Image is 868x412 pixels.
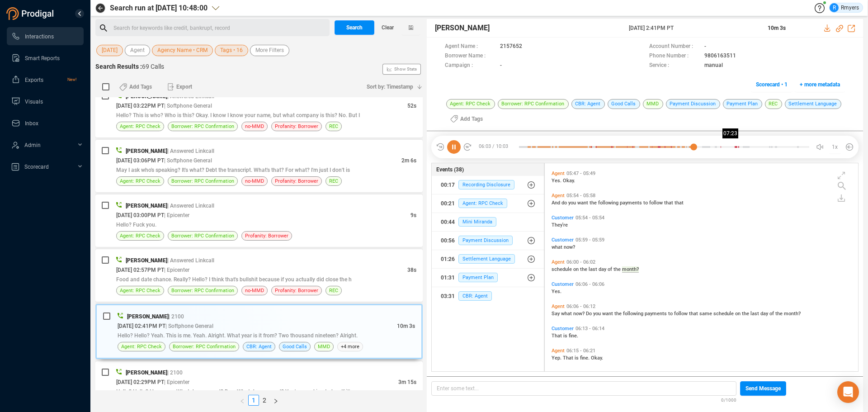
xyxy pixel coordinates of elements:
[565,303,597,309] span: 06:06 - 06:12
[121,342,162,351] span: Agent: RPC Check
[742,311,750,317] span: the
[577,200,590,206] span: want
[446,99,495,109] span: Agent: RPC Check
[613,266,622,272] span: the
[116,157,164,164] span: [DATE] 03:06PM PT
[590,200,598,206] span: the
[125,45,150,56] button: Agent
[361,80,423,94] button: Sort by: Timestamp
[704,52,736,61] span: 9806163511
[445,52,495,61] span: Borrower Name :
[500,61,502,71] span: -
[645,311,668,317] span: payments
[394,15,417,123] span: Show Stats
[599,266,608,272] span: day
[116,267,164,273] span: [DATE] 02:57PM PT
[552,355,563,361] span: Yep.
[784,311,801,317] span: month?
[142,63,164,70] span: 69 Calls
[552,170,565,176] span: Agent
[608,99,640,109] span: Good Calls
[552,311,561,317] span: Say
[586,311,593,317] span: Do
[167,257,214,264] span: | Answered Linkcall
[675,200,684,206] span: that
[832,140,838,154] span: 1x
[664,200,675,206] span: that
[432,250,544,268] button: 01:26Settlement Language
[441,270,455,285] div: 01:31
[552,333,563,339] span: That
[713,311,735,317] span: schedule
[575,355,580,361] span: is
[95,85,423,137] div: [PERSON_NAME]| Answered Linkcall[DATE] 03:22PM PT| Softphone General52sHello? This is who? Who is...
[126,148,167,154] span: [PERSON_NAME]
[167,203,214,209] span: | Answered Linkcall
[552,259,565,265] span: Agent
[236,395,248,406] li: Previous Page
[329,122,338,131] span: REC
[432,287,544,305] button: 03:31CBR: Agent
[114,80,157,94] button: Add Tags
[614,311,623,317] span: the
[407,267,416,273] span: 38s
[129,80,152,94] span: Add Tags
[830,3,859,12] div: Rmyers
[382,20,394,35] span: Clear
[102,45,118,56] span: [DATE]
[552,244,564,250] span: what
[110,3,208,14] span: Search run at [DATE] 10:48:00
[329,286,338,295] span: REC
[552,289,561,294] span: Yes.
[171,177,234,185] span: Borrower: RPC Confirmation
[574,326,606,331] span: 06:13 - 06:14
[580,266,589,272] span: the
[246,342,272,351] span: CBR: Agent
[563,333,569,339] span: is
[602,311,614,317] span: want
[598,200,620,206] span: following
[7,92,84,110] li: Visuals
[441,215,455,229] div: 00:44
[458,199,507,208] span: Agent: RPC Check
[760,311,769,317] span: day
[120,286,160,295] span: Agent: RPC Check
[458,291,492,301] span: CBR: Agent
[126,203,167,209] span: [PERSON_NAME]
[95,249,423,302] div: [PERSON_NAME]| Answered Linkcall[DATE] 02:57PM PT| Epicenter38sFood and date chance. Really? Hell...
[116,379,164,385] span: [DATE] 02:29PM PT
[441,196,455,211] div: 00:21
[95,140,423,192] div: [PERSON_NAME]| Answered Linkcall[DATE] 03:06PM PT| Softphone General2m 6sMay I ask who's speaking...
[25,33,54,40] span: Interactions
[568,200,577,206] span: you
[270,395,282,406] button: right
[95,194,423,247] div: [PERSON_NAME]| Answered Linkcall[DATE] 03:00PM PT| Epicenter9sHello? Fuck you.Agent: RPC CheckBor...
[25,99,43,105] span: Visuals
[432,194,544,213] button: 00:21Agent: RPC Check
[460,112,483,126] span: Add Tags
[561,200,568,206] span: do
[574,370,606,376] span: 06:31 - 06:32
[620,200,643,206] span: payments
[750,311,760,317] span: last
[472,140,519,154] span: 06:03 / 10:03
[704,42,706,52] span: -
[445,112,488,126] button: Add Tags
[829,141,841,153] button: 1x
[11,49,76,67] a: Smart Reports
[169,313,184,320] span: | 2100
[756,77,788,92] span: Scorecard • 1
[721,396,736,403] span: 0/1000
[740,381,786,396] button: Send Message
[164,267,189,273] span: | Epicenter
[259,395,269,405] a: 2
[118,332,358,339] span: Hello? Hello? Yeah. This is me. Yeah. Alright. What year is it from? Two thousand nineteen? Alright.
[173,342,236,351] span: Borrower: RPC Confirmation
[649,52,700,61] span: Phone Number :
[552,178,563,184] span: Yes.
[623,311,645,317] span: following
[564,244,575,250] span: now?
[245,177,264,185] span: no-MMD
[573,311,586,317] span: now?
[608,266,613,272] span: of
